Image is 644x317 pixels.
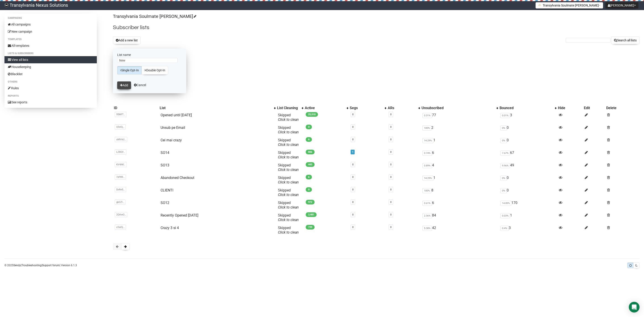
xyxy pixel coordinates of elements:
[113,23,640,32] h2: Subscriber lists
[499,224,557,236] td: 3
[306,150,315,154] span: 806
[422,163,432,168] span: 0.89%
[500,201,511,206] span: 14.89%
[499,136,557,149] td: 0
[390,138,392,141] a: 0
[306,137,312,142] span: 6
[115,212,127,217] span: 2QKwO..
[352,188,354,191] a: 0
[278,126,299,134] span: Skipped
[500,138,507,143] span: 0%
[4,93,97,99] li: Reports
[536,2,603,9] button: Transylvania Soulmate [PERSON_NAME]
[390,126,392,128] a: 0
[422,213,432,218] span: 2.36%
[538,3,542,7] img: 1.png
[352,213,354,216] a: 0
[306,112,318,117] span: 25,010
[278,113,299,122] span: Skipped
[499,186,557,199] td: 0
[306,162,315,167] span: 443
[629,302,640,313] div: Open Intercom Messenger
[499,199,557,211] td: 170
[161,176,194,180] a: Abandoned Checkout
[500,163,510,168] span: 9.96%
[277,106,299,110] div: List Cleaning
[4,263,77,268] p: © 2025 | | | Version 6.1.3
[115,200,125,205] span: gkG7l..
[421,186,499,199] td: 8
[350,106,382,110] div: Segs
[500,188,507,193] span: 0%
[161,188,173,192] a: CLIENTI
[278,205,299,209] a: Click to clean
[160,106,272,110] div: List
[278,151,299,159] span: Skipped
[584,106,604,110] div: Edit
[421,224,499,236] td: 42
[352,163,354,166] a: 0
[421,199,499,211] td: 6
[278,176,299,184] span: Skipped
[390,188,392,191] a: 0
[278,138,299,147] span: Skipped
[558,106,582,110] div: Hide
[278,213,299,222] span: Skipped
[114,106,158,110] div: ID
[606,106,639,110] div: Delete
[278,155,299,159] a: Click to clean
[278,117,299,122] a: Click to clean
[499,211,557,224] td: 1
[352,226,354,229] a: 0
[115,174,126,180] span: 7zP89..
[422,106,494,110] div: Unsubscribed
[352,176,354,179] a: 0
[4,28,97,35] a: New campaign
[161,163,169,167] a: SO13
[422,138,433,143] span: 14.29%
[4,63,97,70] a: Housekeeping
[161,126,185,130] a: Unsub pe Email
[499,111,557,124] td: 3
[4,85,97,92] a: Rules
[390,201,392,204] a: 0
[306,175,312,179] span: 6
[352,138,354,141] a: 0
[4,56,97,63] a: View all lists
[421,105,499,111] th: Unsubscribed: No sort applied, activate to apply an ascending sort
[115,187,126,192] span: DvRe5..
[421,124,499,136] td: 2
[4,79,97,85] li: Others
[583,105,605,111] th: Edit: No sort applied, sorting is disabled
[304,105,349,111] th: Active: No sort applied, activate to apply an ascending sort
[422,151,432,156] span: 0.74%
[159,105,276,111] th: List: No sort applied, activate to apply an ascending sort
[115,137,127,142] span: uMVoU..
[499,124,557,136] td: 0
[161,113,192,117] a: Opened until [DATE]
[499,161,557,174] td: 49
[161,201,169,205] a: SO12
[115,112,126,117] span: 95MfT..
[4,3,8,7] img: 586cc6b7d8bc403f0c61b981d947c989
[421,161,499,174] td: 4
[117,66,142,74] a: Single Opt-In
[557,105,583,111] th: Hide: No sort applied, sorting is disabled
[390,213,392,216] a: 0
[349,105,387,111] th: Segs: No sort applied, activate to apply an ascending sort
[605,2,638,9] button: [PERSON_NAME]
[352,151,353,153] a: 1
[500,226,509,231] span: 0.4%
[278,218,299,222] a: Click to clean
[605,105,640,111] th: Delete: No sort applied, sorting is disabled
[500,106,553,110] div: Bounced
[390,163,392,166] a: 0
[499,149,557,161] td: 67
[611,36,640,44] button: Search all lists
[142,66,168,74] a: Double Opt-In
[278,230,299,234] a: Click to clean
[161,138,182,142] a: Cei mai crazy
[278,168,299,172] a: Click to clean
[4,70,97,78] a: Blacklist
[278,193,299,197] a: Click to clean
